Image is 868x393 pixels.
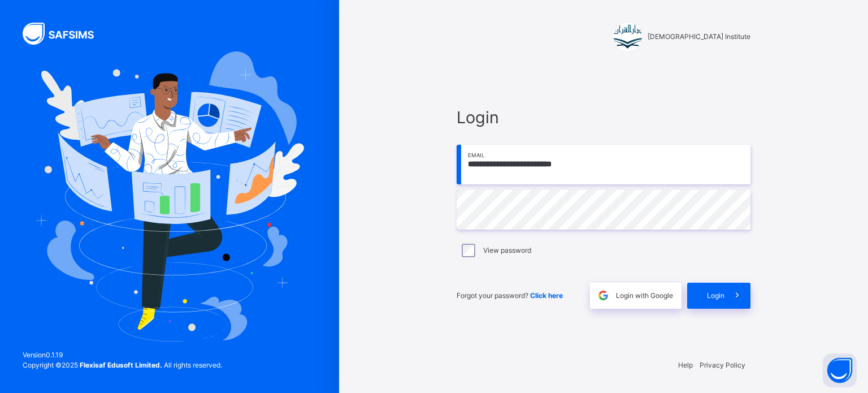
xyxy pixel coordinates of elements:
[678,361,693,369] a: Help
[823,353,857,387] button: Open asap
[530,291,563,300] a: Click here
[457,291,563,300] span: Forgot your password?
[457,105,750,129] span: Login
[483,245,531,256] label: View password
[648,32,750,42] span: [DEMOGRAPHIC_DATA] Institute
[700,361,745,369] a: Privacy Policy
[23,23,107,45] img: SAFSIMS Logo
[597,289,610,302] img: google.396cfc9801f0270233282035f929180a.svg
[35,51,304,341] img: Hero Image
[23,350,222,360] span: Version 0.1.19
[707,291,724,301] span: Login
[23,361,222,369] span: Copyright © 2025 All rights reserved.
[616,291,673,301] span: Login with Google
[80,361,162,369] strong: Flexisaf Edusoft Limited.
